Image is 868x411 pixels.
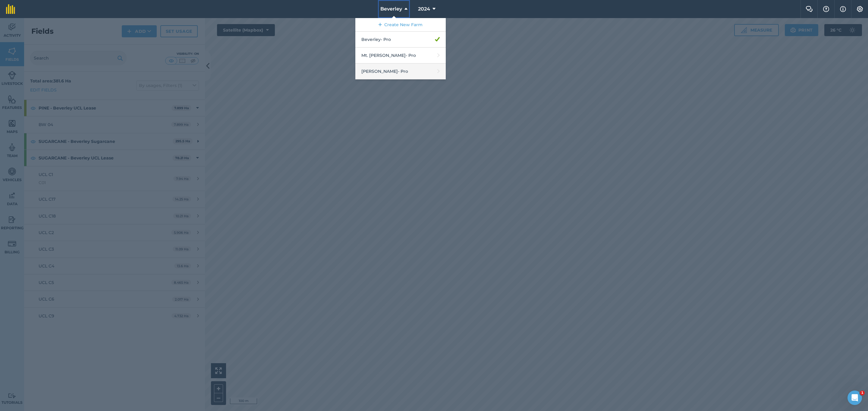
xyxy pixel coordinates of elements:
[418,5,430,13] span: 2024
[860,391,865,395] span: 1
[840,5,846,13] img: svg+xml;base64,PHN2ZyB4bWxucz0iaHR0cDovL3d3dy53My5vcmcvMjAwMC9zdmciIHdpZHRoPSIxNyIgaGVpZ2h0PSIxNy...
[856,6,863,12] img: A cog icon
[355,18,446,32] a: Create New Farm
[355,63,446,79] a: [PERSON_NAME]- Pro
[6,4,15,14] img: fieldmargin Logo
[848,391,862,405] iframe: Intercom live chat
[380,5,402,13] span: Beverley
[822,6,830,12] img: A question mark icon
[355,48,446,63] a: Mt. [PERSON_NAME]- Pro
[806,6,813,12] img: Two speech bubbles overlapping with the left bubble in the forefront
[355,32,446,48] a: Beverley- Pro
